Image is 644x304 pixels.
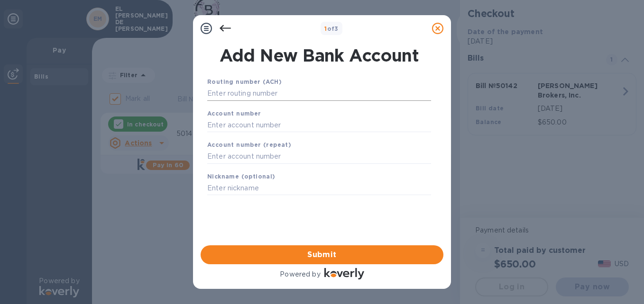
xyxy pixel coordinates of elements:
[202,45,437,65] h1: Add New Bank Account
[324,268,364,279] img: Logo
[280,269,320,279] p: Powered by
[207,141,291,148] b: Account number (repeat)
[207,181,431,196] input: Enter nickname
[207,118,431,132] input: Enter account number
[201,245,443,264] button: Submit
[324,25,339,32] b: of 3
[207,173,276,180] b: Nickname (optional)
[208,249,436,260] span: Submit
[207,110,261,117] b: Account number
[324,25,327,32] span: 1
[207,150,431,164] input: Enter account number
[207,87,431,101] input: Enter routing number
[207,78,282,85] b: Routing number (ACH)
